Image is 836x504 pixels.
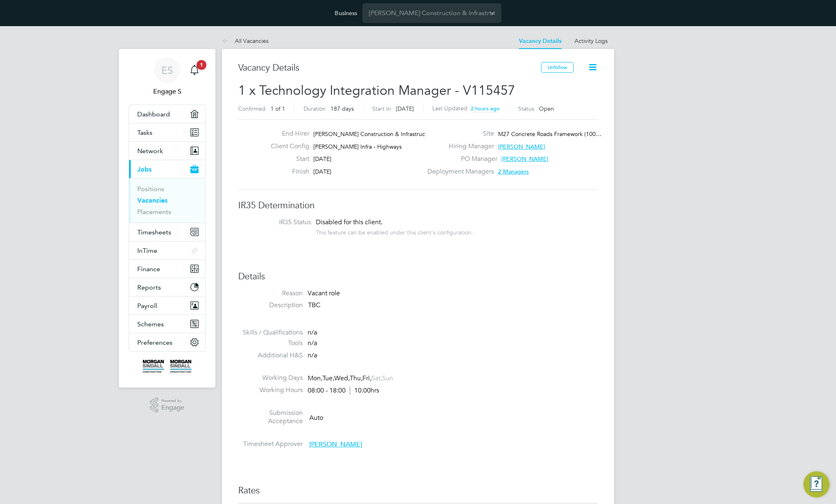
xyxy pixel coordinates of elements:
a: Go to home page [129,360,206,373]
label: Description [238,301,303,310]
label: Finish [264,167,309,176]
span: Schemes [137,320,164,328]
button: InTime [129,241,205,259]
h3: Details [238,271,598,283]
span: Sun [382,374,393,382]
span: n/a [308,339,317,347]
nav: Main navigation [119,49,215,388]
span: 10.00hrs [350,386,379,395]
span: Preferences [137,339,172,346]
label: Submission Acceptance [238,409,303,426]
span: [PERSON_NAME] Construction & Infrastruct… [313,130,433,138]
a: Powered byEngage [150,397,185,413]
label: Reason [238,289,303,298]
label: IR35 Status [246,218,311,227]
span: n/a [308,351,317,359]
span: [PERSON_NAME] [501,155,548,163]
span: Sat, [371,374,382,382]
span: Network [137,147,163,155]
button: Preferences [129,333,205,351]
span: Tue, [322,374,334,382]
label: Timesheet Approver [238,440,303,448]
button: Schemes [129,315,205,333]
span: M27 Concrete Roads Framework (100… [498,130,601,138]
button: Reports [129,278,205,296]
label: Skills / Qualifications [238,328,303,337]
label: Last Updated [432,105,467,112]
p: TBC [308,301,598,310]
a: Vacancy Details [519,38,561,45]
label: Business [335,9,357,17]
label: Status [518,105,534,112]
label: Start [264,155,309,163]
span: Wed, [334,374,350,382]
button: Payroll [129,297,205,314]
a: Vacancies [137,196,168,204]
button: Network [129,142,205,160]
label: Start In [372,105,391,112]
span: [PERSON_NAME] [309,440,362,448]
span: Fri, [362,374,371,382]
span: n/a [308,328,317,337]
span: [DATE] [313,168,331,175]
a: All Vacancies [222,37,268,45]
span: 1 [197,60,206,70]
span: Finance [137,265,160,273]
span: Engage S [129,87,206,96]
span: ES [161,65,173,76]
span: 1 x Technology Integration Manager - V115457 [238,83,515,98]
span: Payroll [137,302,157,310]
label: Duration [304,105,326,112]
span: Timesheets [137,228,171,236]
span: Auto [309,413,323,421]
button: Timesheets [129,223,205,241]
div: This feature can be enabled under this client's configuration. [316,227,473,236]
label: Site [425,129,494,138]
h3: IR35 Determination [238,200,598,212]
img: morgansindall-logo-retina.png [143,360,192,373]
span: Thu, [350,374,362,382]
a: 1 [186,57,203,83]
button: Finance [129,260,205,278]
span: Mon, [308,374,322,382]
label: Client Config [264,142,309,151]
a: Positions [137,185,164,193]
label: Deployment Managers [425,167,494,176]
a: Tasks [129,123,205,141]
label: End Hirer [264,129,309,138]
a: Activity Logs [574,37,608,45]
a: Dashboard [129,105,205,123]
h3: Vacancy Details [238,62,541,74]
a: ESEngage S [129,57,206,96]
span: Dashboard [137,110,170,118]
div: Jobs [129,178,205,223]
button: Engage Resource Center [803,471,829,497]
label: Working Days [238,374,303,382]
button: Unfollow [541,62,574,73]
button: Jobs [129,160,205,178]
span: Vacant role [308,289,340,297]
label: Hiring Manager [425,142,494,151]
span: 1 of 1 [270,105,285,112]
span: Powered by [161,397,184,404]
label: Additional H&S [238,351,303,360]
span: Engage [161,404,184,411]
span: Tasks [137,129,152,136]
span: InTime [137,247,157,254]
span: [DATE] [313,155,331,163]
h3: Rates [238,485,598,497]
span: [PERSON_NAME] Infra - Highways [313,143,402,150]
div: 08:00 - 18:00 [308,386,379,395]
span: 2 Managers [498,168,529,175]
span: [PERSON_NAME] [498,143,545,150]
label: Confirmed [238,105,266,112]
span: Open [539,105,554,112]
span: Jobs [137,165,152,173]
label: PO Manager [425,155,497,163]
label: Working Hours [238,386,303,395]
span: 2 hours ago [471,105,500,112]
span: Disabled for this client. [316,218,382,226]
span: 187 days [331,105,354,112]
label: Tools [238,339,303,348]
span: Reports [137,283,161,291]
